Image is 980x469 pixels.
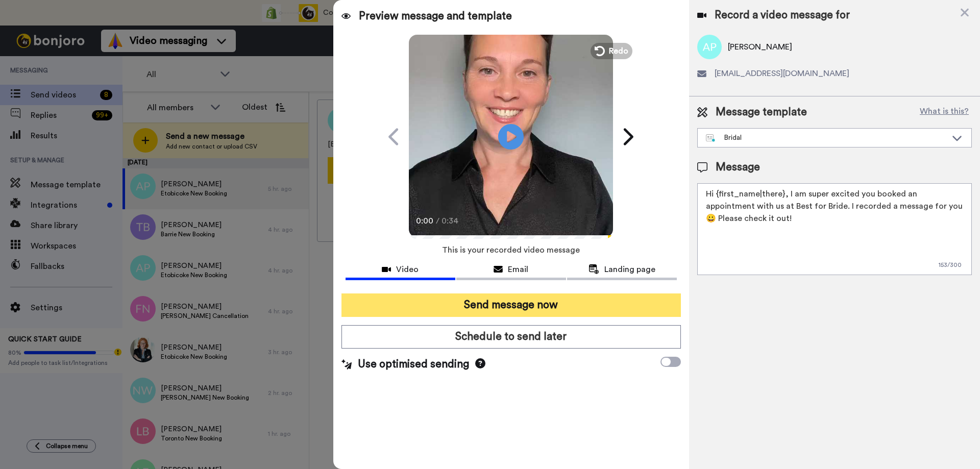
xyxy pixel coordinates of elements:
[358,357,469,372] span: Use optimised sending
[436,215,439,227] span: /
[442,215,459,227] span: 0:34
[341,293,681,317] button: Send message now
[716,160,760,175] span: Message
[716,105,807,120] span: Message template
[697,183,972,275] textarea: Hi {first_name|there}, I am super excited you booked an appointment with us at Best for Bride. I ...
[396,263,419,276] span: Video
[917,105,972,120] button: What is this?
[508,263,528,276] span: Email
[706,133,947,143] div: Bridal
[341,325,681,349] button: Schedule to send later
[442,239,580,261] span: This is your recorded video message
[416,215,434,227] span: 0:00
[604,263,655,276] span: Landing page
[706,134,716,142] img: nextgen-template.svg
